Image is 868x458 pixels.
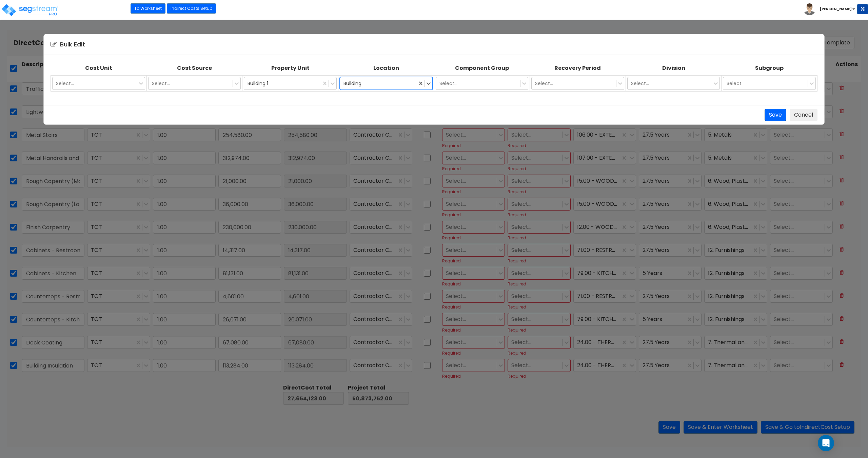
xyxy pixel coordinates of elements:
th: Division [626,62,722,75]
th: Recovery Period [530,62,626,75]
a: Indirect Costs Setup [167,3,216,14]
h4: Bulk Edit [51,41,817,48]
img: logo_pro_r.png [1,3,59,17]
button: Save [765,109,786,121]
img: avatar.png [804,3,815,15]
th: Cost Source [146,62,242,75]
th: Location [338,62,434,75]
th: Property Unit [242,62,338,75]
a: To Worksheet [131,3,165,14]
div: Building 1 [244,77,337,90]
b: [PERSON_NAME] [820,6,852,12]
th: Cost Unit [51,62,147,75]
button: Cancel [790,109,817,121]
div: Building [340,77,433,90]
th: Subgroup [722,62,817,75]
div: Open Intercom Messenger [818,435,834,451]
th: Component Group [434,62,530,75]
